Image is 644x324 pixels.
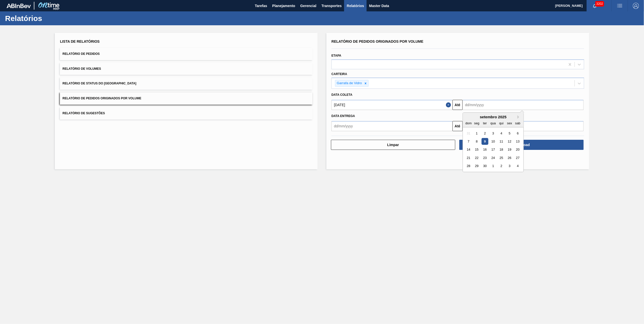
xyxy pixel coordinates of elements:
img: Logout [633,3,639,9]
div: Choose segunda-feira, 8 de setembro de 2025 [473,138,480,145]
button: Relatório de Pedidos [60,48,313,60]
div: Choose terça-feira, 23 de setembro de 2025 [482,154,488,161]
input: dd/mm/yyyy [463,100,584,110]
div: Choose quarta-feira, 1 de outubro de 2025 [490,163,496,170]
span: Relatórios [347,3,364,9]
div: Choose terça-feira, 9 de setembro de 2025 [482,138,488,145]
div: Choose sábado, 6 de setembro de 2025 [514,130,521,137]
div: month 2025-09 [464,129,522,170]
div: qui [498,120,505,127]
div: Choose sábado, 20 de setembro de 2025 [514,146,521,153]
div: Choose quarta-feira, 10 de setembro de 2025 [490,138,496,145]
button: Close [446,100,452,110]
div: Choose sexta-feira, 12 de setembro de 2025 [506,138,513,145]
div: Choose quarta-feira, 17 de setembro de 2025 [490,146,496,153]
span: Planejamento [272,3,295,9]
button: Next Month [517,115,521,119]
div: Choose terça-feira, 30 de setembro de 2025 [482,163,488,170]
div: ter [482,120,488,127]
span: Master Data [369,3,389,9]
div: Choose sábado, 27 de setembro de 2025 [514,154,521,161]
span: Relatório de Pedidos Originados por Volume [331,39,423,43]
label: Etapa [331,54,341,57]
input: dd/mm/yyyy [331,100,452,110]
div: Choose segunda-feira, 29 de setembro de 2025 [473,163,480,170]
button: Relatório de Volumes [60,63,313,75]
span: Relatório de Volumes [62,67,101,71]
div: Choose sexta-feira, 5 de setembro de 2025 [506,130,513,137]
span: Transportes [321,3,342,9]
span: Relatório de Pedidos [62,52,100,56]
button: Relatório de Status do [GEOGRAPHIC_DATA] [60,77,313,90]
div: Choose domingo, 7 de setembro de 2025 [465,138,472,145]
div: Choose quinta-feira, 11 de setembro de 2025 [498,138,505,145]
div: Choose sexta-feira, 3 de outubro de 2025 [506,163,513,170]
div: Choose quinta-feira, 2 de outubro de 2025 [498,163,505,170]
span: Tarefas [255,3,267,9]
div: Choose quinta-feira, 25 de setembro de 2025 [498,154,505,161]
button: Relatório de Sugestões [60,107,313,120]
div: Choose quarta-feira, 24 de setembro de 2025 [490,154,496,161]
div: setembro 2025 [463,115,523,119]
div: Choose sexta-feira, 26 de setembro de 2025 [506,154,513,161]
button: Relatório de Pedidos Originados por Volume [60,92,313,105]
input: dd/mm/yyyy [331,121,452,131]
div: Choose sexta-feira, 19 de setembro de 2025 [506,146,513,153]
span: Lista de Relatórios [60,39,100,43]
div: sab [514,120,521,127]
span: 3202 [595,1,604,7]
div: Choose quinta-feira, 4 de setembro de 2025 [498,130,505,137]
div: Choose domingo, 28 de setembro de 2025 [465,163,472,170]
div: Choose terça-feira, 2 de setembro de 2025 [482,130,488,137]
img: TNhmsLtSVTkK8tSr43FrP2fwEKptu5GPRR3wAAAABJRU5ErkJggg== [7,4,31,8]
div: Choose segunda-feira, 1 de setembro de 2025 [473,130,480,137]
div: Choose terça-feira, 16 de setembro de 2025 [482,146,488,153]
button: Até [452,100,463,110]
div: Choose segunda-feira, 22 de setembro de 2025 [473,154,480,161]
div: Choose domingo, 21 de setembro de 2025 [465,154,472,161]
span: Relatório de Pedidos Originados por Volume [62,97,141,100]
span: Relatório de Sugestões [62,111,105,115]
div: Not available domingo, 31 de agosto de 2025 [465,130,472,137]
span: Relatório de Status do [GEOGRAPHIC_DATA] [62,82,136,85]
img: userActions [617,3,623,9]
div: dom [465,120,472,127]
span: Gerencial [300,3,317,9]
h1: Relatórios [5,15,95,21]
button: Limpar [331,140,455,150]
button: Download [459,140,584,150]
div: sex [506,120,513,127]
div: Choose sábado, 4 de outubro de 2025 [514,163,521,170]
div: Garrafa de Vidro [335,80,363,86]
div: seg [473,120,480,127]
div: Choose quinta-feira, 18 de setembro de 2025 [498,146,505,153]
button: Notificações [587,2,603,9]
div: Choose domingo, 14 de setembro de 2025 [465,146,472,153]
div: Choose quarta-feira, 3 de setembro de 2025 [490,130,496,137]
button: Até [452,121,463,131]
label: Carteira [331,72,347,76]
span: Data coleta [331,93,352,97]
div: Choose segunda-feira, 15 de setembro de 2025 [473,146,480,153]
span: Data entrega [331,114,355,118]
div: qua [490,120,496,127]
div: Choose sábado, 13 de setembro de 2025 [514,138,521,145]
